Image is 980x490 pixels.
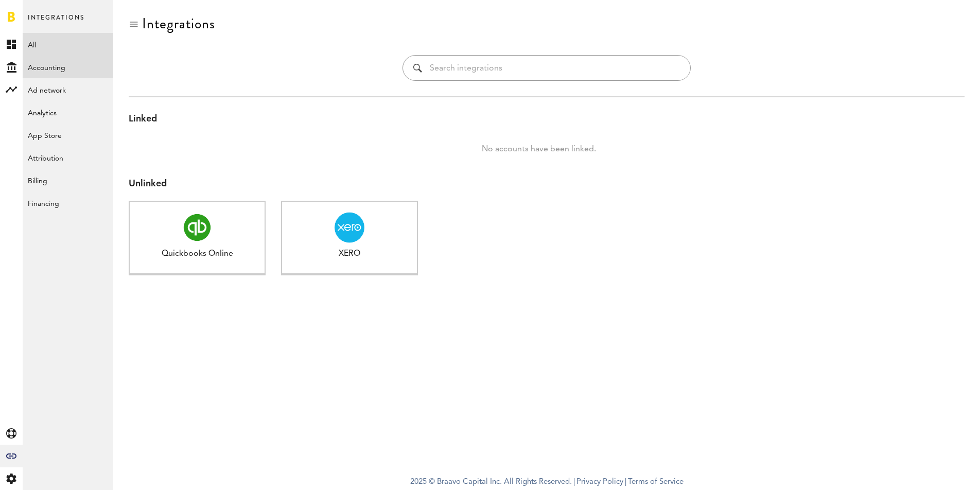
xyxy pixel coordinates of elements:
a: App Store [23,124,113,146]
img: Quickbooks Online [182,212,213,243]
div: Unlinked [129,178,965,191]
a: Privacy Policy [576,478,623,486]
div: Quickbooks Online [130,248,265,260]
a: Accounting [23,56,113,78]
a: Financing [23,191,113,214]
span: Support [22,7,59,16]
div: XERO [282,248,417,260]
div: Linked [129,113,965,126]
a: All [23,33,113,56]
div: Integrations [142,15,215,32]
a: Ad network [23,78,113,101]
a: Billing [23,169,113,191]
a: Terms of Service [628,478,684,486]
div: No accounts have been linked. [113,142,965,157]
a: Analytics [23,101,113,124]
span: 2025 © Braavo Capital Inc. All Rights Reserved. [410,475,572,490]
img: XERO [335,212,365,243]
a: Attribution [23,146,113,169]
input: Search integrations [430,56,680,80]
span: Integrations [28,11,84,33]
